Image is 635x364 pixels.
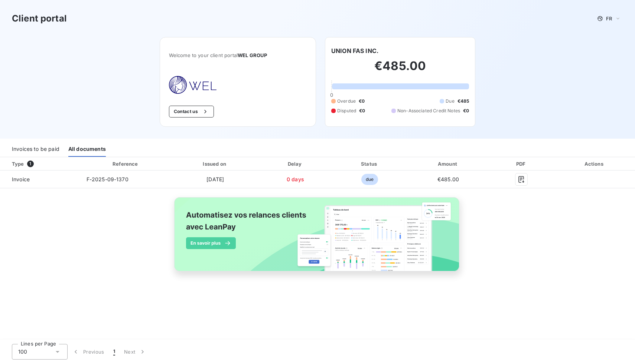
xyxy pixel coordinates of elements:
div: Status [333,160,406,168]
span: 100 [18,348,27,355]
img: banner [167,193,468,284]
span: 0 days [287,176,304,182]
span: 0 [330,92,333,98]
img: Company logo [169,76,216,94]
span: 1 [113,348,115,355]
button: Previous [68,344,109,360]
span: 1 [27,161,34,167]
button: Next [120,344,151,360]
span: F-2025-09-1370 [87,176,128,182]
span: €0 [359,107,365,114]
span: Due [446,98,454,105]
span: FR [606,16,612,21]
span: Invoice [6,176,75,183]
span: Disputed [337,107,356,114]
span: €0 [359,98,365,105]
h2: €485.00 [331,59,469,81]
div: Reference [113,161,138,167]
div: All documents [68,141,106,157]
div: Amount [409,160,488,168]
h6: UNION FAS INC. [331,46,378,55]
div: Invoices to be paid [12,141,59,157]
span: Non-Associated Credit Notes [397,107,460,114]
span: €0 [463,107,469,114]
span: WEL GROUP [238,52,267,58]
div: Issued on [173,160,258,168]
div: Actions [556,160,634,168]
span: [DATE] [206,176,224,182]
span: €485 [457,98,469,105]
button: 1 [109,344,120,360]
span: due [361,174,378,185]
span: Overdue [337,98,356,105]
h3: Client portal [12,12,67,25]
div: PDF [490,160,553,168]
span: Welcome to your client portal [169,52,307,58]
div: Delay [260,160,330,168]
span: €485.00 [437,176,459,182]
div: Type [7,160,79,168]
button: Contact us [169,106,214,118]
